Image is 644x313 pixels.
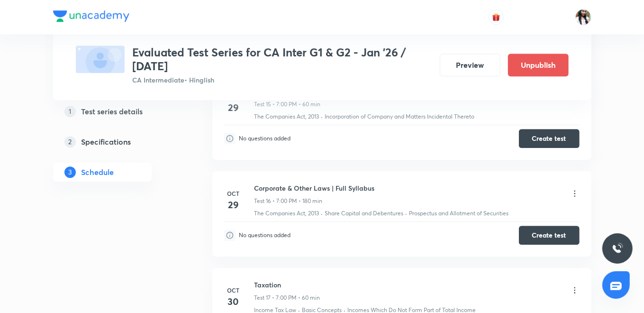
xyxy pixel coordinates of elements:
[254,100,321,109] p: Test 15 • 7:00 PM • 60 min
[132,46,432,73] h3: Evaluated Test Series for CA Inter G1 & G2 - Jan '26 / [DATE]
[64,166,76,178] p: 3
[519,129,580,148] button: Create test
[224,133,236,144] img: infoIcon
[508,54,569,76] button: Unpublish
[254,197,323,205] p: Test 16 • 7:00 PM • 180 min
[325,209,404,218] p: Share Capital and Debentures
[82,136,131,147] h5: Specifications
[64,136,76,147] p: 2
[76,46,125,73] img: fallback-thumbnail.png
[53,102,182,121] a: 1Test series details
[489,9,504,25] button: avatar
[224,101,243,115] h4: 29
[224,189,243,198] h6: Oct
[519,226,580,245] button: Create test
[82,106,143,117] h5: Test series details
[239,134,291,143] p: No questions added
[53,132,182,151] a: 2Specifications
[325,112,475,121] p: Incorporation of Company and Matters Incidental Thereto
[254,280,320,290] h6: Taxation
[239,231,291,239] p: No questions added
[575,9,591,25] img: Bismita Dutta
[254,183,375,193] h6: Corporate & Other Laws | Full Syllabus
[321,209,323,218] div: ·
[406,209,408,218] div: ·
[321,112,323,121] div: ·
[224,286,243,295] h6: Oct
[224,198,243,212] h4: 29
[254,209,319,218] p: The Companies Act, 2013
[53,10,129,22] img: Company Logo
[53,10,129,24] a: Company Logo
[64,106,76,117] p: 1
[224,295,243,309] h4: 30
[224,230,236,241] img: infoIcon
[254,294,320,302] p: Test 17 • 7:00 PM • 60 min
[254,112,319,121] p: The Companies Act, 2013
[612,243,623,254] img: ttu
[440,54,500,76] button: Preview
[409,209,509,218] p: Prospectus and Allotment of Securities
[132,75,432,85] p: CA Intermediate • Hinglish
[492,13,500,21] img: avatar
[82,166,114,178] h5: Schedule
